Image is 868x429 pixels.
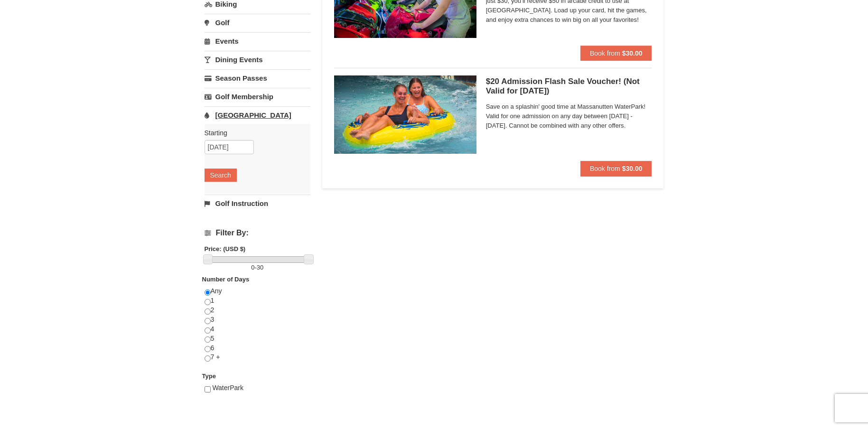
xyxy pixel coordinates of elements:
span: Book from [590,165,620,172]
span: WaterPark [212,384,243,392]
a: Events [205,32,310,50]
strong: Price: (USD $) [205,245,246,252]
strong: $30.00 [622,165,643,172]
a: [GEOGRAPHIC_DATA] [205,106,310,124]
button: Search [205,168,237,182]
strong: Type [202,373,216,380]
button: Book from $30.00 [580,161,652,176]
a: Golf Instruction [205,195,310,212]
img: 6619917-1620-40eb9cb2.jpg [334,75,476,153]
span: 0 [251,264,254,271]
button: Book from $30.00 [580,46,652,61]
span: Save on a splashin' good time at Massanutten WaterPark! Valid for one admission on any day betwee... [486,102,652,131]
a: Golf Membership [205,88,310,105]
a: Season Passes [205,69,310,87]
span: Book from [590,49,620,57]
h5: $20 Admission Flash Sale Voucher! (Not Valid for [DATE]) [486,77,652,96]
label: Starting [205,128,303,138]
a: Dining Events [205,51,310,68]
a: Golf [205,14,310,31]
label: - [205,263,310,272]
strong: $30.00 [622,49,643,57]
span: 30 [257,264,263,271]
strong: Number of Days [202,276,250,283]
h4: Filter By: [205,229,310,237]
div: Any 1 2 3 4 5 6 7 + [205,287,310,372]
